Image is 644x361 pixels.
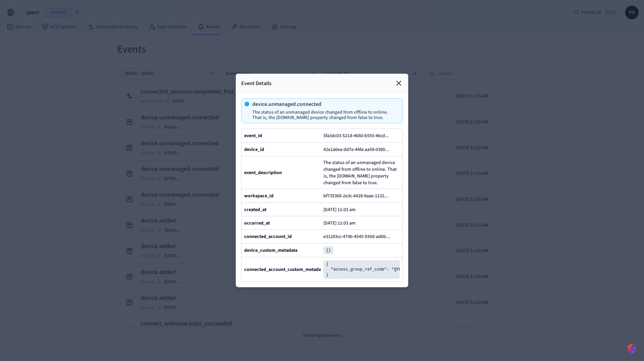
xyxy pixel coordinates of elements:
p: device.unmanaged.connected [252,102,397,107]
b: created_at [244,206,266,213]
b: device_custom_metadata [244,247,297,254]
b: connected_account_id [244,233,292,240]
p: [DATE] 11:03 am [323,220,356,226]
button: bf735368-2e3c-4428-8aae-1132... [322,192,395,200]
p: [DATE] 11:03 am [323,207,356,212]
img: SeamLogoGradient.69752ec5.svg [628,344,636,354]
b: connected_account_custom_metadata [244,266,325,273]
pre: {} [323,246,333,254]
span: The status of an unmanaged device changed from offline to online. That is, the [DOMAIN_NAME] prop... [323,159,400,186]
button: e31283cc-474b-4545-939d-ad6b... [322,233,397,241]
b: workspace_id [244,193,273,199]
p: The status of an unmanaged device changed from offline to online. That is, the [DOMAIN_NAME] prop... [252,110,397,120]
p: Event Details [241,79,271,87]
b: device_id [244,146,264,153]
button: 42e1a0ea-dd7e-44fa-aa58-0390... [322,146,396,154]
button: 5fa3dc03-521d-4680-b555-46cd... [322,132,396,140]
b: event_description [244,169,282,176]
b: occurred_at [244,219,270,226]
b: event_id [244,132,262,139]
pre: { "access_group_ref_code": "QYCH-HGE-163" } [323,260,400,279]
